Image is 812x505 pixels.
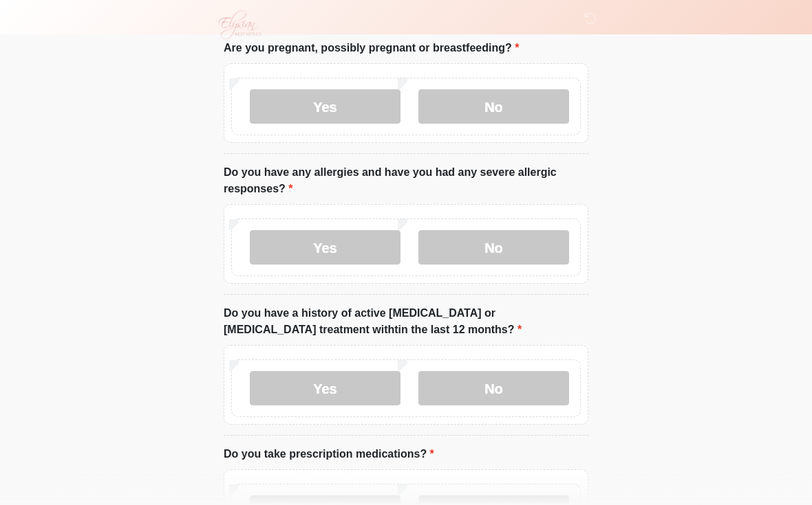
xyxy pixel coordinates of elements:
[250,89,400,124] label: Yes
[418,230,569,265] label: No
[224,446,434,462] label: Do you take prescription medications?
[250,371,400,405] label: Yes
[418,371,569,405] label: No
[224,164,588,197] label: Do you have any allergies and have you had any severe allergic responses?
[418,89,569,124] label: No
[250,230,400,265] label: Yes
[210,10,268,39] img: Elysian Aesthetics Logo
[224,305,588,338] label: Do you have a history of active [MEDICAL_DATA] or [MEDICAL_DATA] treatment withtin the last 12 mo...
